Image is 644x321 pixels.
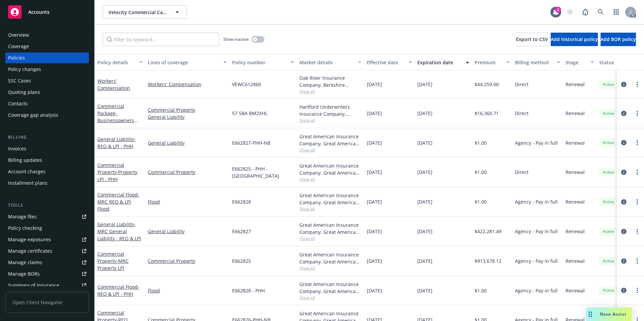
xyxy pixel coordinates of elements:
span: E662825 [232,257,251,264]
span: Active [602,140,615,146]
a: SSC Cases [5,75,89,86]
span: Open Client Navigator [5,292,89,313]
span: [DATE] [417,198,432,205]
div: Lines of coverage [148,59,219,66]
div: Billing updates [8,155,42,166]
a: General Liability [97,136,136,149]
a: more [633,227,641,236]
div: Drag to move [586,308,594,321]
div: Effective date [367,59,405,66]
span: E662828 [232,198,251,205]
span: Agency - Pay in full [515,257,558,264]
span: $1.00 [475,169,487,176]
span: [DATE] [417,139,432,146]
span: E662825 - PHH - [GEOGRAPHIC_DATA] [232,165,294,179]
span: Renewal [566,198,585,205]
button: Policy details [95,54,145,70]
div: Market details [299,59,354,66]
a: Billing updates [5,155,89,166]
span: Show inactive [223,36,249,42]
button: Add historical policy [551,33,598,46]
span: $1.00 [475,139,487,146]
a: Commercial Property [97,251,129,271]
button: Expiration date [415,54,472,70]
button: Market details [297,54,364,70]
a: more [633,198,641,206]
div: 2 [555,7,561,13]
div: Account charges [8,166,45,177]
button: Billing method [512,54,563,70]
span: Velocity Commercial Capital [108,9,167,16]
span: Add BOR policy [601,36,636,42]
div: Summary of insurance [8,280,59,291]
span: $44,259.00 [475,81,499,88]
a: Manage exposures [5,234,89,245]
div: Manage claims [8,257,42,268]
span: E662828 - PHH [232,287,265,294]
a: Commercial Property [97,162,137,182]
span: Active [602,81,615,87]
span: Show all [299,295,361,300]
a: more [633,257,641,265]
div: Policy details [97,59,135,66]
div: Billing method [515,59,553,66]
a: Switch app [610,5,623,19]
span: Direct [515,169,528,176]
a: Report a Bug [579,5,592,19]
span: - MRC REO & LPI Flood [97,191,139,212]
button: Nova Assist [586,308,632,321]
span: $422,281.49 [475,228,502,235]
button: Premium [472,54,512,70]
div: Great American Insurance Company, Great American Insurance Group, [PERSON_NAME] Company (OSC) [299,221,361,236]
a: General Liability [148,113,227,120]
a: Account charges [5,166,89,177]
div: Tools [5,202,89,209]
a: Flood [148,287,227,294]
span: [DATE] [417,287,432,294]
a: Coverage gap analysis [5,110,89,120]
a: Commercial Flood [97,284,139,297]
div: Status [599,59,640,66]
span: Active [602,258,615,264]
div: Manage files [8,211,37,222]
a: circleInformation [620,257,628,265]
div: Great American Insurance Company, Great American Insurance Group, [PERSON_NAME] Company (OSC) [299,192,361,206]
a: Contacts [5,98,89,109]
span: $16,360.71 [475,110,499,117]
a: Search [594,5,608,19]
div: Policy number [232,59,287,66]
a: Invoices [5,143,89,154]
span: [DATE] [367,257,382,264]
div: Installment plans [8,178,47,188]
span: [DATE] [367,110,382,117]
span: - Property LPI - PHH [97,169,137,182]
a: Policies [5,52,89,63]
div: Policy checking [8,223,42,234]
a: circleInformation [620,227,628,236]
span: Agency - Pay in full [515,198,558,205]
span: Agency - Pay in full [515,287,558,294]
div: Coverage [8,41,29,52]
a: Manage certificates [5,246,89,256]
span: [DATE] [417,81,432,88]
span: Show all [299,147,361,153]
span: [DATE] [367,139,382,146]
span: Active [602,287,615,293]
a: Commercial Property [148,169,227,176]
button: Velocity Commercial Capital [103,5,187,19]
button: Export to CSV [516,33,548,46]
a: Manage BORs [5,269,89,279]
div: Invoices [8,143,26,154]
div: Overview [8,30,29,40]
a: Manage claims [5,257,89,268]
div: Manage BORs [8,269,40,279]
span: E662827 [232,228,251,235]
span: [DATE] [417,228,432,235]
div: Expiration date [417,59,462,66]
span: [DATE] [367,169,382,176]
span: Renewal [566,139,585,146]
a: Workers' Compensation [97,78,130,91]
span: - MRC General Liability - REO & LPI [97,221,141,242]
div: SSC Cases [8,75,31,86]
